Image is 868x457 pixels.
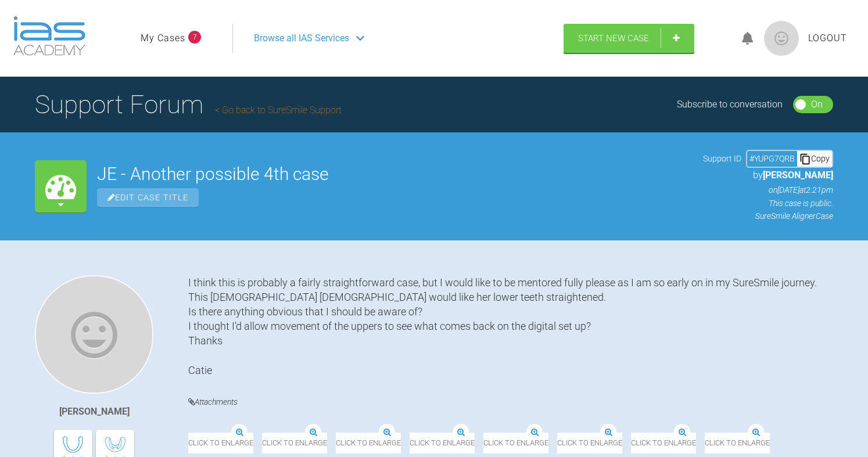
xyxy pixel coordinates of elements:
span: Click to enlarge [557,433,622,453]
a: My Cases [141,31,185,46]
div: [PERSON_NAME] [59,404,130,419]
img: logo-light.3e3ef733.png [13,16,85,56]
span: Click to enlarge [705,433,770,453]
span: Click to enlarge [336,433,401,453]
div: Copy [797,151,832,166]
h4: Attachments [188,395,833,409]
span: 7 [188,31,201,44]
img: profile.png [764,21,799,56]
span: Click to enlarge [410,433,475,453]
img: Cathryn Sherlock [35,275,153,394]
p: This case is public. [703,197,833,210]
a: Go back to SureSmile Support [215,105,342,116]
span: Click to enlarge [483,433,548,453]
span: Edit Case Title [97,188,199,207]
div: Subscribe to conversation [677,97,783,112]
span: Click to enlarge [262,433,327,453]
h1: Support Forum [35,84,342,125]
p: SureSmile Aligner Case [703,210,833,222]
p: on [DATE] at 2:21pm [703,183,833,196]
div: On [811,97,823,112]
span: Browse all IAS Services [254,31,349,46]
span: Click to enlarge [188,433,253,453]
span: [PERSON_NAME] [763,170,833,181]
span: Start New Case [578,33,649,44]
a: Logout [808,31,847,46]
h2: JE - Another possible 4th case [97,165,693,183]
span: Click to enlarge [631,433,696,453]
div: I think this is probably a fairly straightforward case, but I would like to be mentored fully ple... [188,275,833,377]
span: Support ID [703,152,741,165]
p: by [703,168,833,183]
div: # YUPG7QRB [747,152,797,165]
a: Start New Case [564,24,694,53]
